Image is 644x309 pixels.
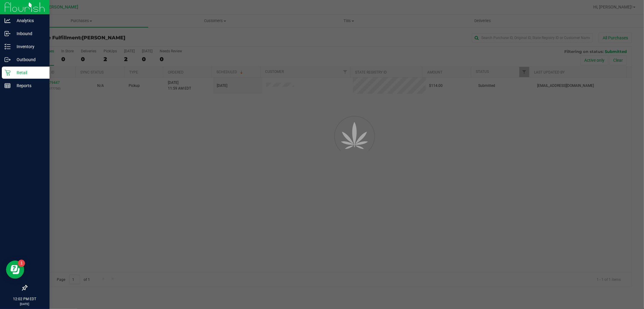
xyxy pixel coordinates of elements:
[11,17,47,24] p: Analytics
[3,302,47,306] p: [DATE]
[11,30,47,37] p: Inbound
[11,56,47,63] p: Outbound
[6,261,24,279] iframe: Resource center
[5,83,11,89] inline-svg: Reports
[5,31,11,37] inline-svg: Inbound
[11,69,47,76] p: Retail
[5,44,11,50] inline-svg: Inventory
[11,82,47,89] p: Reports
[5,18,11,24] inline-svg: Analytics
[5,57,11,63] inline-svg: Outbound
[5,70,11,76] inline-svg: Retail
[3,296,47,302] p: 12:02 PM EDT
[11,43,47,50] p: Inventory
[18,260,25,267] iframe: Resource center unread badge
